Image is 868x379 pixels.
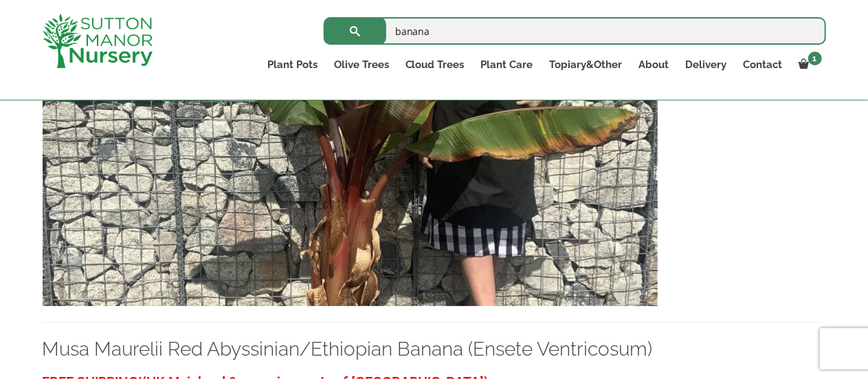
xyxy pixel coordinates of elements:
a: Musa Maurelii Red Abyssinian/Ethiopian Banana (Ensete Ventricosum) [43,338,653,360]
a: Musa Maurelii Red Abyssinian/Ethiopian Banana (Ensete Ventricosum) [43,151,658,164]
a: Olive Trees [326,55,397,74]
a: About [631,55,678,74]
a: Cloud Trees [397,55,473,74]
a: Contact [735,55,791,74]
a: Plant Pots [259,55,326,74]
input: Search... [324,17,826,45]
a: Topiary&Other [542,55,631,74]
a: 1 [791,55,826,74]
a: Plant Care [473,55,542,74]
img: logo [43,14,153,68]
img: Musa Maurelii Red Abyssinian/Ethiopian Banana (Ensete Ventricosum) - IMG 7685 [43,10,658,306]
span: 1 [808,52,822,65]
a: Delivery [678,55,735,74]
